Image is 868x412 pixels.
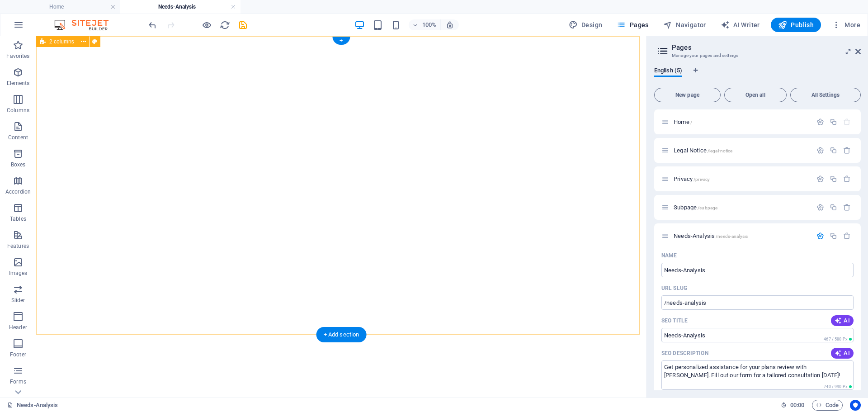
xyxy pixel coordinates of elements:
i: On resize automatically adjust zoom level to fit chosen device. [446,21,454,29]
button: reload [219,19,230,30]
div: Duplicate [830,147,837,154]
span: Click to open page [674,204,717,211]
span: English (5) [654,65,682,78]
i: Undo: Change pages (Ctrl+Z) [147,20,158,30]
button: AI Writer [717,18,764,32]
div: Settings [816,175,824,183]
div: Needs-Analysis/needs-analysis [671,233,812,239]
div: Settings [816,147,824,154]
div: Design (Ctrl+Alt+Y) [565,18,606,32]
span: AI [835,317,850,324]
label: The page title in search results and browser tabs [661,317,688,324]
span: AI [835,350,850,357]
p: SEO Title [661,317,688,324]
p: Name [661,252,677,259]
div: Duplicate [830,204,837,211]
span: Pages [617,20,648,29]
p: Tables [10,215,26,223]
button: More [828,18,864,32]
span: 467 / 580 Px [824,337,847,341]
p: Favorites [6,52,29,60]
span: /legal-notice [708,148,733,153]
div: Remove [843,232,851,240]
button: Pages [613,18,652,32]
i: Reload page [220,20,230,30]
p: Slider [11,297,25,304]
label: Last part of the URL for this page [661,284,687,292]
a: Click to cancel selection. Double-click to open Pages [7,400,58,411]
div: Duplicate [830,175,837,183]
span: Calculated pixel length in search results [822,336,854,342]
div: Duplicate [830,118,837,126]
span: Code [816,400,839,411]
p: Forms [10,378,26,385]
h6: Session time [781,400,805,411]
span: Open all [728,92,783,98]
label: The text in search results and social media [661,350,708,357]
h6: 100% [422,19,437,30]
button: Design [565,18,606,32]
button: AI [831,315,854,326]
span: / [690,120,692,125]
div: Legal Notice/legal-notice [671,147,812,153]
span: 00 00 [790,400,804,411]
button: AI [831,348,854,359]
button: Navigator [660,18,710,32]
span: /needs-analysis [716,234,748,239]
div: Remove [843,204,851,211]
div: Settings [816,232,824,240]
button: save [237,19,248,30]
p: Footer [10,351,26,358]
div: Remove [843,175,851,183]
span: Click to open page [674,147,732,154]
h4: Needs-Analysis [120,2,241,12]
button: 100% [409,19,441,30]
span: New page [658,92,717,98]
div: Language Tabs [654,67,861,84]
span: : [797,402,798,408]
div: Settings [816,204,824,211]
div: Home/ [671,119,812,125]
div: Subpage/subpage [671,204,812,210]
span: /subpage [698,205,717,210]
button: undo [147,19,158,30]
p: Header [9,324,27,331]
button: Usercentrics [850,400,861,411]
div: + [332,37,350,45]
button: Publish [771,18,821,32]
input: The page title in search results and browser tabs [661,328,854,342]
input: Last part of the URL for this page [661,295,854,310]
p: URL SLUG [661,284,687,292]
span: AI Writer [721,20,760,29]
div: Settings [816,118,824,126]
span: Design [569,20,603,29]
i: Save (Ctrl+S) [238,20,248,30]
button: Code [812,400,843,411]
button: Open all [724,88,787,102]
p: Content [8,134,28,141]
h3: Manage your pages and settings [672,52,843,60]
button: All Settings [790,88,861,102]
div: + Add section [316,327,367,342]
p: Columns [7,107,29,114]
button: Click here to leave preview mode and continue editing [201,19,212,30]
span: Needs-Analysis [674,232,748,239]
span: Navigator [663,20,706,29]
span: Click to open page [674,118,692,125]
div: The startpage cannot be deleted [843,118,851,126]
span: All Settings [794,92,857,98]
span: 2 columns [49,39,74,44]
p: SEO Description [661,350,708,357]
p: Elements [7,80,30,87]
div: Duplicate [830,232,837,240]
p: Accordion [5,188,31,195]
textarea: The text in search results and social media [661,360,854,390]
p: Images [9,270,28,277]
span: Privacy [674,175,710,182]
p: Features [7,242,29,250]
img: Editor Logo [52,19,120,30]
span: More [832,20,860,29]
span: Publish [778,20,814,29]
button: New page [654,88,721,102]
h2: Pages [672,43,861,52]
